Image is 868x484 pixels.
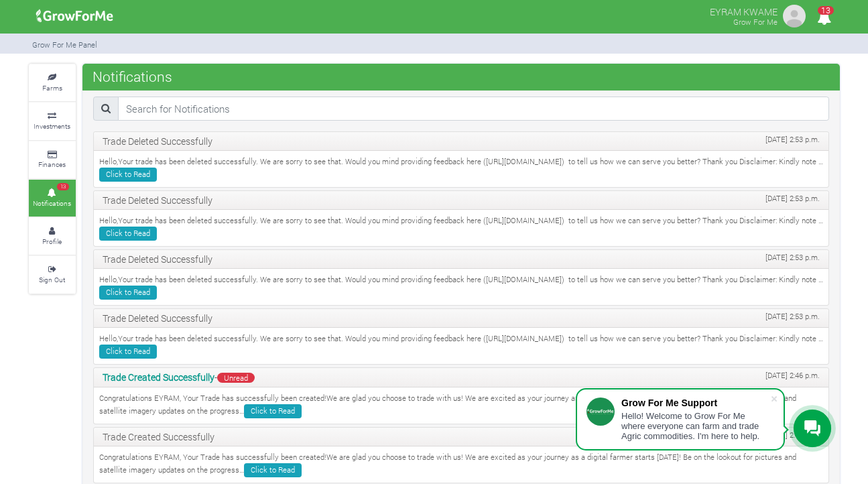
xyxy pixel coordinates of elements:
[29,256,76,293] a: Sign Out
[29,103,76,139] a: Investments
[29,218,76,255] a: Profile
[811,3,837,33] i: Notifications
[781,3,808,29] img: growforme image
[99,333,823,359] p: Hello,Your trade has been deleted successfully. We are sorry to see that. Would you mind providin...
[32,40,97,50] small: Grow For Me Panel
[103,311,820,325] p: Trade Deleted Successfully
[244,463,302,477] a: Click to Read
[103,370,820,384] p: -
[99,156,823,182] p: Hello,Your trade has been deleted successfully. We are sorry to see that. Would you mind providin...
[38,160,66,169] small: Finances
[99,215,823,241] p: Hello,Your trade has been deleted successfully. We are sorry to see that. Would you mind providin...
[765,370,820,381] span: [DATE] 2:46 p.m.
[99,227,157,241] a: Click to Read
[103,371,214,383] b: Trade Created Successfully
[99,274,823,300] p: Hello,Your trade has been deleted successfully. We are sorry to see that. Would you mind providin...
[29,141,76,178] a: Finances
[103,430,820,444] p: Trade Created Successfully
[765,252,820,263] span: [DATE] 2:53 p.m.
[765,134,820,145] span: [DATE] 2:53 p.m.
[811,13,837,25] a: 13
[217,373,255,383] span: Unread
[57,183,69,191] span: 13
[99,393,823,418] p: Congratulations EYRAM, Your Trade has successfully been created!We are glad you choose to trade w...
[621,411,770,441] div: Hello! Welcome to Grow For Me where everyone can farm and trade Agric commodities. I'm here to help.
[244,404,302,418] a: Click to Read
[99,168,157,182] a: Click to Read
[99,452,823,477] p: Congratulations EYRAM, Your Trade has successfully been created!We are glad you choose to trade w...
[818,6,834,15] span: 13
[89,63,176,90] span: Notifications
[29,64,76,101] a: Farms
[34,121,70,131] small: Investments
[765,311,820,322] span: [DATE] 2:53 p.m.
[29,180,76,217] a: 13 Notifications
[33,198,71,208] small: Notifications
[42,83,62,93] small: Farms
[39,275,65,284] small: Sign Out
[103,134,820,148] p: Trade Deleted Successfully
[103,252,820,266] p: Trade Deleted Successfully
[710,3,778,19] p: EYRAM KWAME
[103,193,820,207] p: Trade Deleted Successfully
[765,193,820,204] span: [DATE] 2:53 p.m.
[621,398,770,408] div: Grow For Me Support
[99,286,157,300] a: Click to Read
[733,17,778,27] small: Grow For Me
[99,345,157,359] a: Click to Read
[42,237,62,246] small: Profile
[118,97,828,121] input: Search for Notifications
[32,3,118,29] img: growforme image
